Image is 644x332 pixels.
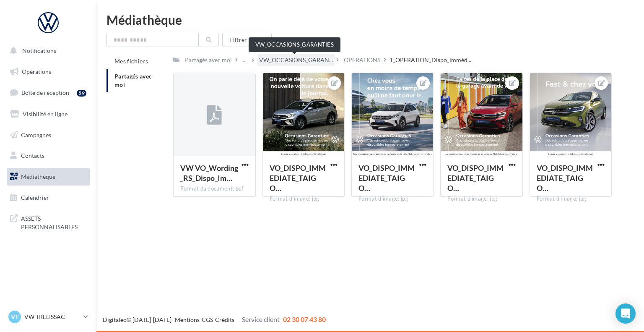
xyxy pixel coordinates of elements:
[21,173,55,180] span: Médiathèque
[222,33,272,47] button: Filtrer par
[5,147,91,165] a: Contacts
[11,313,18,321] span: VT
[344,56,380,64] div: OPERATIONS
[283,315,326,323] span: 02 30 07 43 80
[103,316,127,323] a: Digitaleo
[5,189,91,207] a: Calendrier
[447,195,515,203] div: Format d'image: jpg
[22,68,51,75] span: Opérations
[615,303,636,324] div: Open Intercom Messenger
[185,56,232,64] div: Partagés avec moi
[5,63,91,81] a: Opérations
[241,54,248,66] div: ...
[22,47,56,54] span: Notifications
[5,84,91,102] a: Boîte de réception59
[202,316,213,323] a: CGS
[77,90,86,97] div: 59
[537,163,593,193] span: VO_DISPO_IMMEDIATE_TAIGO_olive_JUILL24_CARRE
[180,185,248,193] div: Format du document: pdf
[5,126,91,144] a: Campagnes
[242,315,280,323] span: Service client
[5,42,88,60] button: Notifications
[23,110,68,118] span: Visibilité en ligne
[21,131,51,138] span: Campagnes
[390,56,471,64] span: 1_OPERATION_Dispo_imméd...
[114,58,148,65] span: Mes fichiers
[270,195,338,203] div: Format d'image: jpg
[180,163,238,183] span: VW VO_Wording_RS_Dispo_Immediate
[270,163,326,193] span: VO_DISPO_IMMEDIATE_TAIGO_grise_JUILL24_CARRE
[249,37,340,52] div: VW_OCCASIONS_GARANTIES
[5,209,91,234] a: ASSETS PERSONNALISABLES
[21,89,69,96] span: Boîte de réception
[175,316,200,323] a: Mentions
[5,168,91,186] a: Médiathèque
[24,313,80,321] p: VW TRELISSAC
[259,56,333,64] span: VW_OCCASIONS_GARAN...
[21,194,49,201] span: Calendrier
[114,73,152,88] span: Partagés avec moi
[7,309,90,325] a: VT VW TRELISSAC
[537,195,605,203] div: Format d'image: jpg
[447,163,504,193] span: VO_DISPO_IMMEDIATE_TAIGO_rouge_CARRE
[21,152,44,159] span: Contacts
[106,13,634,26] div: Médiathèque
[5,105,91,123] a: Visibilité en ligne
[358,163,415,193] span: VO_DISPO_IMMEDIATE_TAIGO_blanche_JUILL24_CARRE
[21,213,86,231] span: ASSETS PERSONNALISABLES
[358,195,426,203] div: Format d'image: jpg
[215,316,234,323] a: Crédits
[103,316,326,323] span: © [DATE]-[DATE] - - -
